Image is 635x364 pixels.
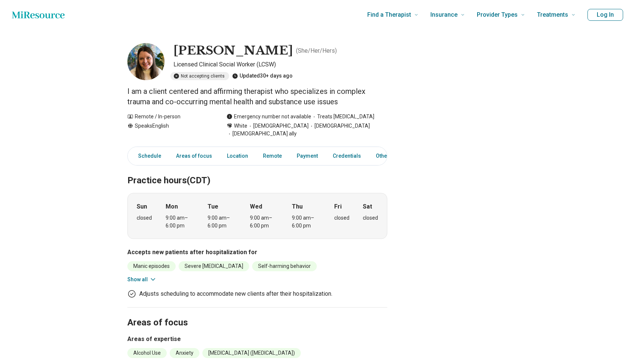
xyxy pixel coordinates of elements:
span: Insurance [430,10,457,20]
div: closed [137,214,152,222]
span: [DEMOGRAPHIC_DATA] [247,122,309,130]
div: When does the program meet? [127,193,387,239]
a: Payment [292,148,322,164]
a: Remote [258,148,286,164]
span: Treats [MEDICAL_DATA] [311,113,374,121]
a: Location [222,148,253,164]
strong: Fri [334,202,342,211]
h2: Practice hours (CDT) [127,157,387,187]
div: Emergency number not available [227,113,311,121]
span: [DEMOGRAPHIC_DATA] ally [227,130,297,138]
strong: Sun [137,202,147,211]
h1: [PERSON_NAME] [173,43,293,59]
strong: Tue [208,202,218,211]
div: Speaks English [127,122,212,138]
img: Amanda Henschel, Licensed Clinical Social Worker (LCSW) [127,43,165,80]
li: [MEDICAL_DATA] ([MEDICAL_DATA]) [202,348,301,358]
li: Manic episodes [127,261,176,271]
a: Credentials [328,148,365,164]
strong: Wed [250,202,262,211]
a: Schedule [129,148,166,164]
span: Find a Therapist [367,10,411,20]
a: Other [371,148,398,164]
li: Alcohol Use [127,348,167,358]
span: [DEMOGRAPHIC_DATA] [309,122,370,130]
p: Adjusts scheduling to accommodate new clients after their hospitalization. [139,289,332,298]
div: Updated 30+ days ago [232,72,293,80]
div: Not accepting clients [170,72,229,80]
h2: Areas of focus [127,299,387,329]
div: 9:00 am – 6:00 pm [292,214,320,230]
li: Severe [MEDICAL_DATA] [179,261,249,271]
h3: Accepts new patients after hospitalization for [127,248,387,257]
span: White [234,122,247,130]
a: Areas of focus [172,148,216,164]
li: Anxiety [170,348,199,358]
a: Home page [12,7,65,22]
strong: Thu [292,202,303,211]
strong: Mon [166,202,178,211]
button: Show all [127,276,157,283]
span: Provider Types [477,10,518,20]
li: Self-harming behavior [252,261,317,271]
button: Log In [587,9,623,21]
p: ( She/Her/Hers ) [296,46,337,55]
div: Remote / In-person [127,113,212,121]
p: I am a client centered and affirming therapist who specializes in complex trauma and co-occurring... [127,86,387,107]
strong: Sat [363,202,372,211]
p: Licensed Clinical Social Worker (LCSW) [173,60,387,69]
div: closed [334,214,349,222]
span: Treatments [537,10,568,20]
div: closed [363,214,378,222]
div: 9:00 am – 6:00 pm [250,214,279,230]
div: 9:00 am – 6:00 pm [166,214,194,230]
h3: Areas of expertise [127,335,387,344]
div: 9:00 am – 6:00 pm [208,214,236,230]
